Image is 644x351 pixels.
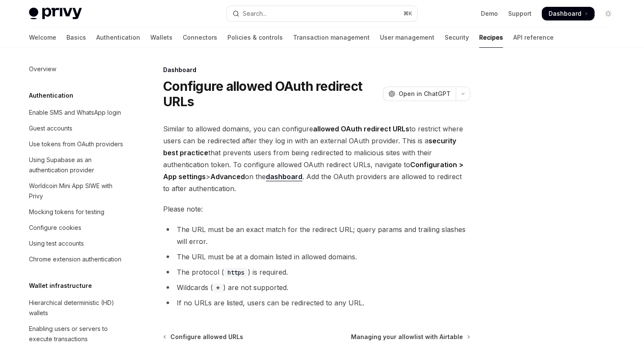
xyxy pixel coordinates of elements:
[29,107,121,118] div: Enable SMS and WhatsApp login
[29,155,126,175] div: Using Supabase as an authentication provider
[224,268,248,277] code: https
[403,10,412,17] span: ⌘ K
[243,9,267,19] div: Search...
[22,136,131,152] a: Use tokens from OAuth providers
[150,27,172,48] a: Wallets
[227,6,417,21] button: Open search
[22,252,131,267] a: Chrome extension authentication
[29,8,82,20] img: light logo
[29,181,126,201] div: Worldcoin Mini App SIWE with Privy
[163,203,470,215] span: Please note:
[29,123,72,133] div: Guest accounts
[293,27,370,48] a: Transaction management
[163,266,470,278] li: The protocol ( ) is required.
[380,27,434,48] a: User management
[22,178,131,204] a: Worldcoin Mini App SIWE with Privy
[29,64,56,74] div: Overview
[29,238,84,249] div: Using test accounts
[163,78,379,109] h1: Configure allowed OAuth redirect URLs
[22,152,131,178] a: Using Supabase as an authentication provider
[163,281,470,293] li: Wildcards ( ) are not supported.
[66,27,86,48] a: Basics
[163,251,470,263] li: The URL must be at a domain listed in allowed domains.
[513,27,554,48] a: API reference
[22,321,131,347] a: Enabling users or servers to execute transactions
[22,295,131,321] a: Hierarchical deterministic (HD) wallets
[163,223,470,247] li: The URL must be an exact match for the redirect URL; query params and trailing slashes will error.
[549,9,581,18] span: Dashboard
[29,27,56,48] a: Welcome
[29,90,73,101] h5: Authentication
[29,207,104,217] div: Mocking tokens for testing
[29,281,92,291] h5: Wallet infrastructure
[163,123,470,194] span: Similar to allowed domains, you can configure to restrict where users can be redirected after the...
[22,204,131,220] a: Mocking tokens for testing
[163,66,470,74] div: Dashboard
[479,27,503,48] a: Recipes
[29,254,121,264] div: Chrome extension authentication
[29,139,123,149] div: Use tokens from OAuth providers
[29,298,126,318] div: Hierarchical deterministic (HD) wallets
[96,27,140,48] a: Authentication
[508,9,532,18] a: Support
[399,90,451,98] span: Open in ChatGPT
[183,27,217,48] a: Connectors
[29,324,126,344] div: Enabling users or servers to execute transactions
[22,220,131,235] a: Configure cookies
[163,297,470,309] li: If no URLs are listed, users can be redirected to any URL.
[266,172,302,181] a: dashboard
[383,87,456,101] button: Open in ChatGPT
[210,172,245,181] strong: Advanced
[22,61,131,77] a: Overview
[601,7,615,20] button: Toggle dark mode
[22,105,131,120] a: Enable SMS and WhatsApp login
[542,7,595,20] a: Dashboard
[22,121,131,136] a: Guest accounts
[227,27,283,48] a: Policies & controls
[29,223,81,233] div: Configure cookies
[445,27,469,48] a: Security
[481,9,498,18] a: Demo
[22,236,131,251] a: Using test accounts
[313,125,409,133] strong: allowed OAuth redirect URLs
